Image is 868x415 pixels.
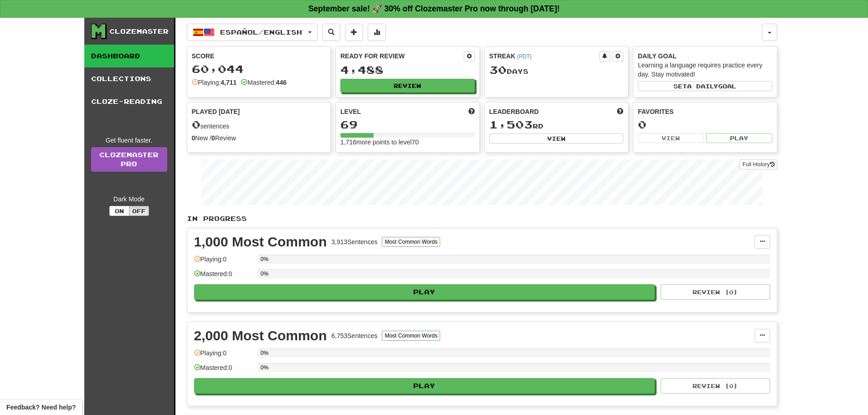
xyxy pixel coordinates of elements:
button: Add sentence to collection [345,24,363,41]
span: a daily [687,83,718,89]
div: Dark Mode [91,195,167,204]
a: ClozemasterPro [91,147,167,172]
button: Review [340,79,475,92]
button: Español/English [187,24,318,41]
div: Playing: [192,78,237,87]
strong: September sale! 🚀 30% off Clozemaster Pro now through [DATE]! [308,4,560,13]
div: 60,044 [192,63,326,75]
div: 69 [340,119,475,130]
span: Score more points to level up [468,107,475,116]
div: Score [192,51,326,61]
button: Seta dailygoal [638,81,772,91]
a: Dashboard [84,45,174,67]
strong: 4,711 [221,79,236,86]
span: Played [DATE] [192,107,240,116]
div: Favorites [638,107,772,116]
button: View [638,133,704,143]
span: Leaderboard [489,107,539,116]
span: 30 [489,63,507,76]
button: Play [706,133,772,143]
div: Mastered: 0 [194,363,253,378]
div: New / Review [192,133,326,143]
button: Off [129,206,149,216]
span: Español / English [220,28,302,36]
div: Playing: 0 [194,255,253,270]
strong: 0 [192,134,195,142]
button: On [109,206,129,216]
div: 2,000 Most Common [194,329,327,343]
div: 0 [638,119,772,130]
div: Learning a language requires practice every day. Stay motivated! [638,61,772,79]
button: Play [194,378,655,394]
div: 6,753 Sentences [331,331,377,340]
span: This week in points, UTC [617,107,623,116]
div: 1,000 Most Common [194,235,327,249]
span: 0 [192,118,200,131]
button: Search sentences [322,24,340,41]
button: Review (0) [661,284,770,300]
div: Get fluent faster. [91,136,167,145]
span: Open feedback widget [6,403,76,412]
button: View [489,133,624,143]
div: Playing: 0 [194,348,253,364]
div: Day s [489,64,624,76]
div: Mastered: 0 [194,269,253,284]
button: More stats [368,24,386,41]
div: Daily Goal [638,51,772,61]
a: (PDT) [517,53,532,60]
a: Collections [84,67,174,90]
a: Cloze-Reading [84,90,174,113]
div: Mastered: [241,78,287,87]
div: Streak [489,51,600,61]
button: Most Common Words [382,331,440,341]
button: Most Common Words [382,237,440,247]
div: 3,913 Sentences [331,237,377,246]
div: rd [489,119,624,131]
div: 1,716 more points to level 70 [340,138,475,147]
button: Play [194,284,655,300]
div: Ready for Review [340,51,464,61]
div: 4,488 [340,64,475,76]
strong: 0 [211,134,215,142]
div: sentences [192,119,326,131]
button: Full History [740,159,777,169]
span: 1,503 [489,118,533,131]
span: Level [340,107,361,116]
div: Clozemaster [109,27,169,36]
strong: 446 [276,79,287,86]
button: Review (0) [661,378,770,394]
p: In Progress [187,214,777,223]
